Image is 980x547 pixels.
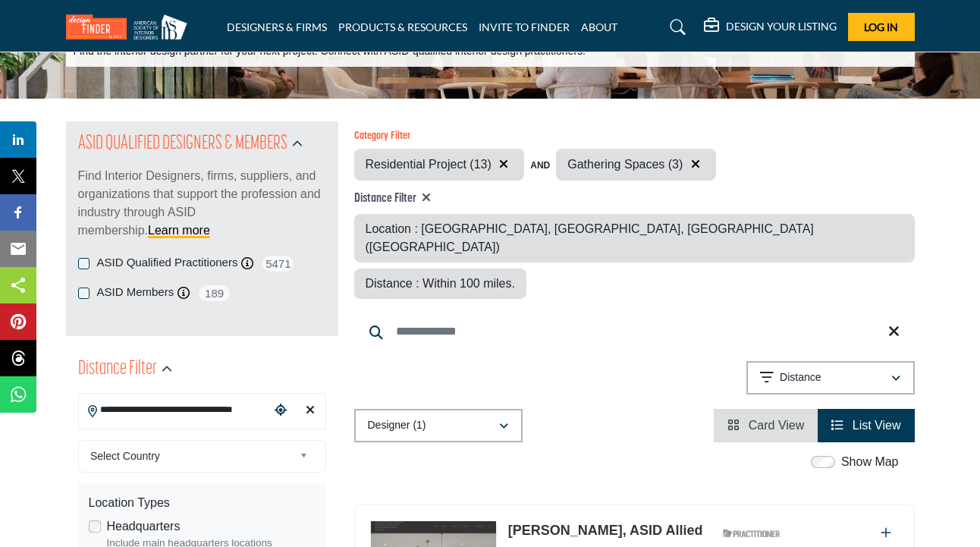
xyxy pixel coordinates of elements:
a: Learn more [148,224,210,237]
p: Designer (1) [368,418,426,433]
span: Log In [864,20,898,33]
img: ASID Qualified Practitioners Badge Icon [717,524,785,543]
label: ASID Members [97,284,174,301]
span: List View [853,419,901,432]
b: AND [530,160,550,171]
a: View Card [727,419,804,432]
button: Distance [746,361,915,395]
a: Search [655,15,696,39]
a: ABOUT [581,20,617,33]
h5: DESIGN YOUR LISTING [726,20,837,33]
p: Find Interior Designers, firms, suppliers, and organizations that support the profession and indu... [78,167,326,240]
label: ASID Qualified Practitioners [97,254,238,272]
input: ASID Qualified Practitioners checkbox [78,258,90,269]
p: Distance [780,370,821,385]
a: View List [831,419,900,432]
label: Headquarters [107,517,181,536]
a: INVITE TO FINDER [479,20,570,33]
input: Search Location [79,395,270,425]
span: Card View [749,419,805,432]
a: PRODUCTS & RESOURCES [338,20,467,33]
h4: Distance Filter [354,191,915,206]
span: Location : [GEOGRAPHIC_DATA], [GEOGRAPHIC_DATA], [GEOGRAPHIC_DATA] ([GEOGRAPHIC_DATA]) [366,222,814,253]
li: Card View [714,409,818,442]
h2: ASID QUALIFIED DESIGNERS & MEMBERS [78,130,287,158]
a: [PERSON_NAME], ASID Allied [508,523,703,538]
input: ASID Members checkbox [78,288,90,299]
div: Choose your current location [269,395,291,427]
a: Add To List [881,527,891,539]
span: 5471 [261,254,295,273]
h6: Category Filter [354,130,716,143]
input: Search Keyword [354,313,915,350]
button: Log In [848,13,915,41]
span: Select Country [90,447,294,465]
div: Location Types [89,494,316,512]
span: Residential Project (13) [366,158,492,171]
span: 189 [197,284,231,303]
span: Distance : Within 100 miles. [366,277,515,290]
h2: Distance Filter [78,356,157,383]
p: Lauren Sciarra, ASID Allied [508,520,703,541]
button: Designer (1) [354,409,523,442]
label: Show Map [841,453,899,471]
a: DESIGNERS & FIRMS [227,20,327,33]
img: Site Logo [66,14,195,39]
div: DESIGN YOUR LISTING [704,18,837,36]
li: List View [818,409,914,442]
span: Gathering Spaces (3) [567,158,683,171]
div: Clear search location [299,395,321,427]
